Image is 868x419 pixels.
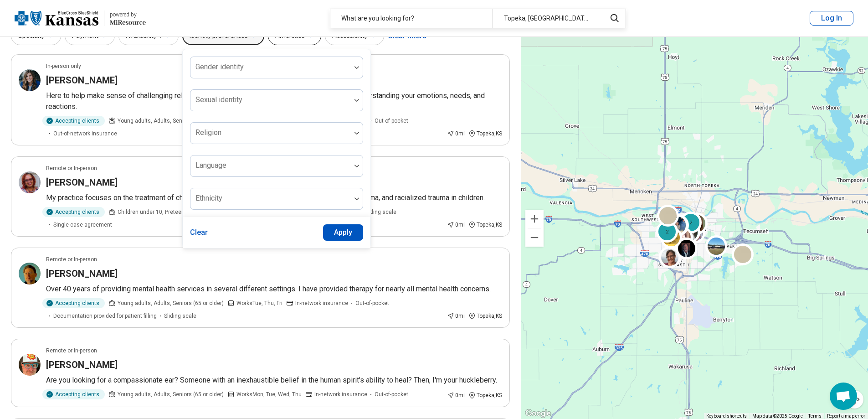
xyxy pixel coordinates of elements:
span: Sliding scale [364,208,396,216]
div: Accepting clients [42,298,105,308]
h3: [PERSON_NAME] [46,267,118,280]
span: Young adults, Adults, Seniors (65 or older) [118,117,224,125]
span: Works Mon, Tue, Wed, Thu [236,390,302,398]
p: Remote or In-person [46,164,97,172]
span: Single case agreement [53,221,112,229]
span: Out-of-pocket [355,299,389,307]
p: My practice focuses on the treatment of childhood trauma, problematic sexual behavior related to ... [46,192,502,203]
label: Gender identity [195,62,244,71]
div: 0 mi [447,221,465,229]
p: In-person only [46,62,81,70]
span: Sliding scale [164,312,196,320]
h3: [PERSON_NAME] [46,358,118,371]
div: Topeka, [GEOGRAPHIC_DATA] [493,9,601,28]
span: Out-of-pocket [375,390,408,398]
button: Clear [190,224,208,241]
label: Language [195,161,226,170]
div: Topeka , KS [468,129,502,138]
span: Out-of-network insurance [53,129,117,138]
p: Here to help make sense of challenging relationships, level up your personal goals, and dive into... [46,90,502,112]
span: In-network insurance [295,299,348,307]
span: Documentation provided for patient filling [53,312,157,320]
div: Open chat [830,383,857,410]
div: Accepting clients [42,116,105,126]
div: powered by [110,10,146,19]
a: Terms (opens in new tab) [808,414,822,419]
div: Accepting clients [42,207,105,217]
div: Topeka , KS [468,221,502,229]
span: Works Tue, Thu, Fri [236,299,282,307]
span: Map data ©2025 Google [752,414,803,419]
span: Out-of-pocket [375,117,408,125]
div: Topeka , KS [468,391,502,399]
p: Over 40 years of providing mental health services in several different settings. I have provided ... [46,284,502,295]
button: Log In [810,11,853,26]
label: Religion [195,128,221,137]
span: In-network insurance [314,390,367,398]
button: Zoom in [525,210,544,228]
div: What are you looking for? [330,9,493,28]
div: 0 mi [447,312,465,320]
label: Sexual identity [195,95,242,104]
div: 2 [680,212,702,233]
h3: [PERSON_NAME] [46,176,118,189]
label: Ethnicity [195,194,222,202]
div: 0 mi [447,129,465,138]
a: Blue Cross Blue Shield Kansaspowered by [15,7,146,29]
div: Accepting clients [42,389,105,399]
span: Children under 10, Preteen [118,208,185,216]
p: Are you looking for a compassionate ear? Someone with an inexhaustible belief in the human spirit... [46,375,502,386]
div: Topeka , KS [468,312,502,320]
div: 0 mi [447,391,465,399]
p: Remote or In-person [46,255,97,264]
div: 2 [656,220,678,242]
a: Report a map error [827,414,865,419]
p: Remote or In-person [46,347,97,355]
h3: [PERSON_NAME] [46,74,118,87]
span: Young adults, Adults, Seniors (65 or older) [118,390,224,398]
img: Blue Cross Blue Shield Kansas [15,7,98,29]
button: Zoom out [525,228,544,247]
span: Young adults, Adults, Seniors (65 or older) [118,299,224,307]
button: Apply [323,224,364,241]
